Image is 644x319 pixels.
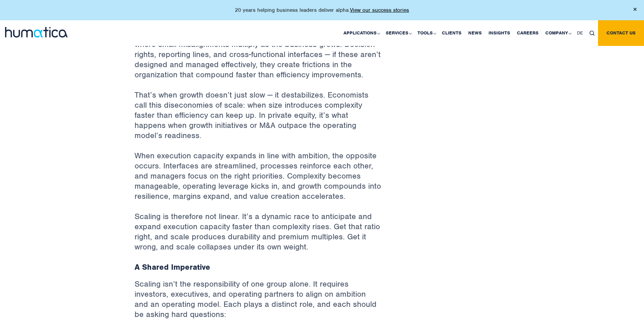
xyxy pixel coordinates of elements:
[113,1,224,15] input: Last name*
[135,262,381,272] h3: A Shared Imperative
[135,151,381,211] p: When execution capacity expands in line with ambition, the opposite occurs. Interfaces are stream...
[2,45,6,49] input: I agree to Humatica'sData Protection Policyand that Humatica may use my data to contact e via ema...
[574,20,586,46] a: DE
[340,20,382,46] a: Applications
[113,22,224,36] input: Email*
[590,31,595,36] img: search_icon
[514,20,542,46] a: Careers
[135,90,381,151] p: That’s when growth doesn’t just slow — it destabilizes. Economists call this diseconomies of scal...
[382,20,414,46] a: Services
[465,20,485,46] a: News
[485,20,514,46] a: Insights
[542,20,574,46] a: Company
[135,29,381,90] p: But organizations are not linear. They’re complex, adaptive systems where small misalignments mul...
[8,44,209,56] p: I agree to Humatica's and that Humatica may use my data to contact e via email.
[235,7,409,14] p: 20 years helping business leaders deliver alpha.
[350,7,409,14] a: View our success stories
[598,20,644,46] a: Contact us
[53,44,100,50] a: Data Protection Policy
[438,20,465,46] a: Clients
[5,27,68,37] img: logo
[135,211,381,262] p: Scaling is therefore not linear. It’s a dynamic race to anticipate and expand execution capacity ...
[414,20,438,46] a: Tools
[577,30,583,36] span: DE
